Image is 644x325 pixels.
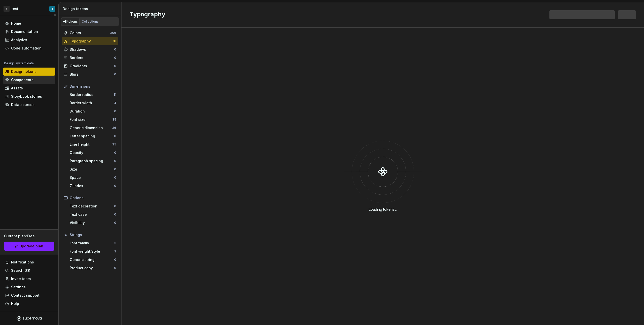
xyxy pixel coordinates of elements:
div: 0 [114,151,116,155]
div: Notifications [11,260,34,265]
div: Gradients [70,64,114,69]
div: Dimensions [70,84,116,89]
button: Contact support [3,291,55,299]
div: Borders [70,55,114,60]
button: Upgrade plan [4,242,54,251]
div: 35 [112,118,116,122]
div: Border width [70,100,114,105]
span: Upgrade plan [19,244,43,249]
a: Font weight/style3 [68,247,118,255]
a: Blurs0 [62,70,118,78]
div: Duration [70,109,114,114]
button: TtestT [1,3,57,14]
div: Current plan : Free [4,234,54,239]
a: Z-index0 [68,182,118,190]
a: Shadows0 [62,45,118,53]
a: Opacity0 [68,149,118,157]
a: Line height35 [68,140,118,148]
div: 0 [114,72,116,76]
div: Collections [82,20,99,24]
a: Generic string0 [68,256,118,264]
div: Line height [70,142,112,147]
a: Design tokens [3,68,55,76]
div: Border radius [70,92,114,97]
div: 0 [114,47,116,51]
div: Strings [70,232,116,237]
div: T [51,7,53,11]
div: 0 [114,212,116,216]
div: 18 [113,39,116,43]
a: Letter spacing0 [68,132,118,140]
div: Design tokens [11,69,36,74]
div: Font size [70,117,112,122]
div: Shadows [70,47,114,52]
div: Text case [70,212,114,217]
div: Storybook stories [11,94,42,99]
div: 0 [114,134,116,138]
a: Components [3,76,55,84]
div: 0 [114,109,116,113]
a: Gradients0 [62,62,118,70]
div: Contact support [11,293,39,298]
div: Help [11,301,19,306]
div: Components [11,77,33,82]
div: 306 [110,31,116,35]
a: Generic dimension36 [68,124,118,132]
div: 0 [114,184,116,188]
div: 0 [114,221,116,225]
a: Border radius11 [68,91,118,99]
button: Notifications [3,258,55,266]
div: Z-index [70,183,114,188]
div: Font family [70,241,114,246]
div: 0 [114,204,116,208]
a: Invite team [3,275,55,283]
div: Text decoration [70,204,114,209]
div: Analytics [11,37,27,42]
div: Documentation [11,29,38,34]
a: Assets [3,84,55,92]
a: Colors306 [62,29,118,37]
a: Text case0 [68,210,118,219]
div: 0 [114,266,116,270]
div: 3 [114,249,116,253]
a: Home [3,19,55,27]
div: Generic string [70,257,114,262]
a: Visibility0 [68,219,118,227]
a: Paragraph spacing0 [68,157,118,165]
a: Product copy0 [68,264,118,272]
div: Size [70,167,114,172]
div: Colors [70,30,110,35]
div: Code automation [11,46,42,51]
button: Help [3,300,55,308]
div: 36 [112,126,116,130]
a: Storybook stories [3,92,55,100]
a: Analytics [3,36,55,44]
div: 0 [114,167,116,171]
a: Duration0 [68,107,118,115]
div: Product copy [70,265,114,270]
div: Data sources [11,102,34,107]
a: Font family3 [68,239,118,247]
a: Size0 [68,165,118,173]
a: Borders0 [62,54,118,62]
svg: Supernova Logo [17,316,42,321]
div: Home [11,21,21,26]
div: Settings [11,285,26,290]
a: Code automation [3,44,55,52]
div: Design tokens [63,6,119,11]
div: Options [70,195,116,200]
div: Design system data [4,61,34,65]
div: 3 [114,241,116,245]
div: Loading tokens... [369,207,397,212]
div: Blurs [70,72,114,77]
a: Settings [3,283,55,291]
div: Visibility [70,220,114,225]
div: Space [70,175,114,180]
div: test [12,6,18,11]
div: T [4,6,10,12]
div: Font weight/style [70,249,114,254]
div: 0 [114,64,116,68]
h2: Typography [130,10,165,19]
div: Assets [11,86,23,91]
